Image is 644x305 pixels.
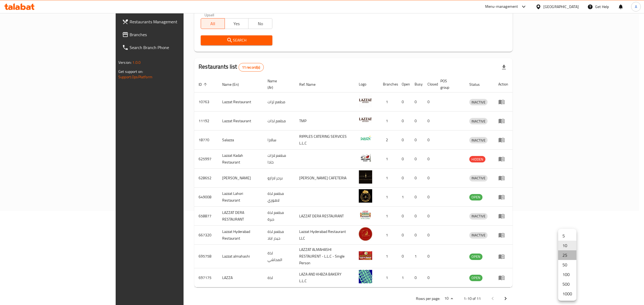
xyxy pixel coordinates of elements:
[558,270,576,279] li: 100
[558,250,576,260] li: 25
[558,231,576,241] li: 5
[558,260,576,270] li: 50
[558,289,576,299] li: 1000
[558,241,576,250] li: 10
[558,279,576,289] li: 500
